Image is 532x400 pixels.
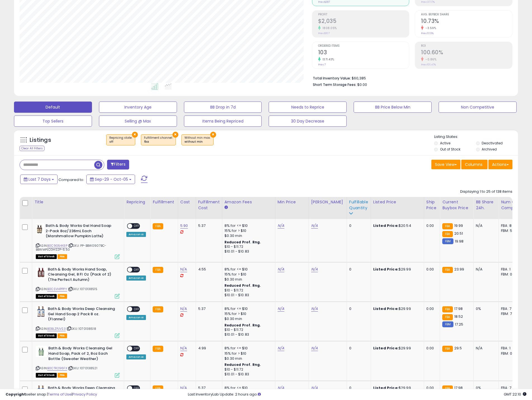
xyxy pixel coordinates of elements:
[482,141,503,145] label: Deactivated
[454,267,464,272] span: 23.99
[455,239,464,244] span: 19.98
[311,306,318,312] a: N/A
[36,333,57,338] span: All listings that are currently out of stock and unavailable for purchase on Amazon
[224,367,271,372] div: $10 - $11.72
[36,267,46,278] img: 41s8-i0GMXL._SL40_.jpg
[224,228,271,233] div: 15% for > $10
[278,223,284,229] a: N/A
[269,116,347,127] button: 30 Day Decrease
[461,160,488,169] button: Columns
[426,223,436,228] div: 0.00
[224,233,271,238] div: $0.30 min
[504,392,526,397] span: 2025-10-13 22:10 GMT
[454,306,463,311] span: 17.98
[224,293,271,298] div: $10.01 - $10.83
[313,82,356,87] b: Short Term Storage Fees:
[349,267,367,272] div: 0
[476,346,494,351] div: N/A
[501,272,519,277] div: FBM: 0
[180,223,188,229] a: 5.90
[95,177,128,182] span: Sep-29 - Oct-05
[311,199,344,205] div: [PERSON_NAME]
[426,267,436,272] div: 0.00
[373,223,399,228] b: Listed Price:
[454,223,463,228] span: 19.99
[321,57,334,62] small: 1371.43%
[172,132,178,138] button: ×
[36,306,120,337] div: ASIN:
[373,267,420,272] div: $29.99
[224,283,261,288] b: Reduced Prof. Rng.
[224,346,271,351] div: 8% for <= $10
[126,276,146,281] div: Amazon AI
[20,175,58,184] button: Last 7 Days
[476,223,494,228] div: N/A
[20,146,44,151] div: Clear All Filters
[36,294,57,299] span: All listings that are currently out of stock and unavailable for purchase on Amazon
[153,199,175,205] div: Fulfillment
[224,288,271,293] div: $10 - $11.72
[501,267,519,272] div: FBA: 1
[318,32,330,35] small: Prev: $107
[454,345,462,351] span: 29.5
[476,199,496,211] div: BB Share 24h.
[224,323,261,328] b: Reduced Prof. Rng.
[455,322,464,327] span: 17.25
[30,136,51,144] h5: Listings
[313,74,508,81] li: $60,385
[476,306,494,311] div: 0%
[373,199,422,205] div: Listed Price
[421,18,512,25] h2: 10.73%
[47,287,67,291] a: B0CSVHPPPY
[373,223,420,228] div: $20.54
[442,314,453,320] small: FBA
[373,267,399,272] b: Listed Price:
[14,102,92,113] button: Default
[132,307,141,312] span: OFF
[313,76,351,81] b: Total Inventory Value:
[426,199,438,211] div: Ship Price
[153,306,163,312] small: FBA
[318,63,326,66] small: Prev: 7
[349,346,367,351] div: 0
[29,177,51,182] span: Last 7 Days
[224,249,271,254] div: $10.01 - $10.83
[421,13,512,16] span: Avg. Buybox Share
[357,82,367,87] span: $0.00
[126,354,146,359] div: Amazon AI
[48,306,116,323] b: Bath & Body Works Deep Cleansing Gel Hand Soap 2 Pack 8 oz. (Flannel)
[454,231,463,236] span: 20.51
[99,102,177,113] button: Inventory Age
[460,189,512,194] div: Displaying 1 to 25 of 138 items
[36,346,47,357] img: 312AIG5FTDL._SL40_.jpg
[442,231,453,237] small: FBA
[278,199,306,205] div: Min Price
[440,147,460,152] label: Out of Stock
[58,373,67,378] span: FBA
[488,160,512,169] button: Actions
[58,333,67,338] span: FBA
[224,267,271,272] div: 8% for <= $10
[421,44,512,48] span: ROI
[311,267,318,272] a: N/A
[421,32,434,35] small: Prev: 11.13%
[454,314,463,319] span: 18.52
[465,162,483,167] span: Columns
[431,160,460,169] button: Save View
[224,332,271,337] div: $10.01 - $10.83
[36,254,57,259] span: All listings that are currently out of stock and unavailable for purchase on Amazon
[421,0,435,4] small: Prev: 37.17%
[185,136,211,144] span: Without min max :
[373,306,420,311] div: $29.99
[224,223,271,228] div: 8% for <= $10
[426,346,436,351] div: 0.00
[224,240,261,244] b: Reduced Prof. Rng.
[36,267,120,298] div: ASIN:
[99,116,177,127] button: Selling @ Max
[501,346,519,351] div: FBA: 1
[224,199,273,205] div: Amazon Fees
[144,136,173,144] span: Fulfillment channel :
[224,306,271,311] div: 8% for <= $10
[373,346,420,351] div: $29.99
[318,49,409,57] h2: 103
